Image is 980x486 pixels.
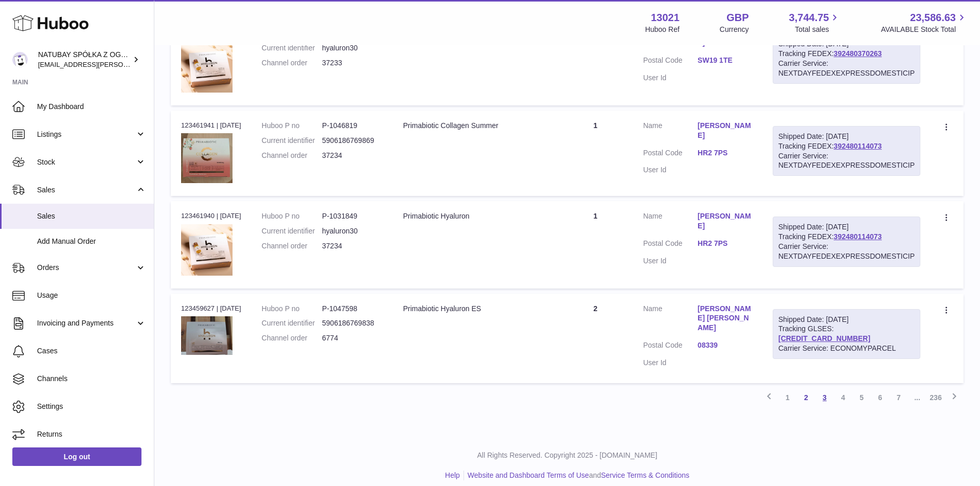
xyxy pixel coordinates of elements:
span: 23,586.63 [910,11,956,25]
span: Stock [37,157,135,167]
div: NATUBAY SPÓŁKA Z OGRANICZONĄ ODPOWIEDZIALNOŚCIĄ [38,50,131,69]
dt: Name [643,121,698,143]
img: 1749020843.jpg [181,133,233,183]
dt: Current identifier [262,43,322,53]
a: Service Terms & Conditions [601,471,689,479]
dt: Postal Code [643,239,698,251]
a: 4 [834,388,852,407]
span: AVAILABLE Stock Total [881,25,968,34]
a: Log out [12,447,141,466]
div: 123461940 | [DATE] [181,211,241,221]
div: Carrier Service: ECONOMYPARCEL [778,344,915,353]
dt: Channel order [262,58,322,68]
td: 1 [558,201,633,288]
span: [EMAIL_ADDRESS][PERSON_NAME][DOMAIN_NAME] [38,60,206,68]
dd: 37234 [322,241,382,251]
span: Settings [37,402,146,411]
td: 3 [558,18,633,105]
dt: Channel order [262,151,322,160]
img: 130211740407413.jpg [181,224,233,276]
a: 7 [889,388,908,407]
div: Tracking FEDEX: [773,33,920,84]
span: Total sales [795,25,841,34]
a: HR2 7PS [698,148,752,158]
a: 23,586.63 AVAILABLE Stock Total [881,11,968,34]
a: 392480114073 [834,232,882,241]
a: Help [445,471,460,479]
span: Cases [37,346,146,356]
span: Invoicing and Payments [37,318,135,328]
span: Orders [37,263,135,273]
span: My Dashboard [37,102,146,112]
dd: P-1046819 [322,121,382,131]
a: 6 [871,388,889,407]
div: Huboo Ref [645,25,680,34]
dt: User Id [643,165,698,175]
li: and [464,471,689,480]
dt: User Id [643,256,698,266]
div: Shipped Date: [DATE] [778,315,915,325]
dt: Postal Code [643,56,698,68]
dd: 37234 [322,151,382,160]
dd: 5906186769838 [322,318,382,328]
div: Carrier Service: NEXTDAYFEDEXEXPRESSDOMESTICIP [778,59,915,78]
dt: Huboo P no [262,121,322,131]
a: 3 [815,388,834,407]
span: 3,744.75 [789,11,829,25]
a: 1 [778,388,797,407]
dt: Channel order [262,241,322,251]
dd: 6774 [322,333,382,343]
a: [PERSON_NAME] [698,121,752,140]
strong: GBP [726,11,749,25]
div: 123459627 | [DATE] [181,304,241,313]
span: Add Manual Order [37,237,146,246]
dt: Name [643,304,698,336]
dt: Huboo P no [262,211,322,221]
dt: Current identifier [262,226,322,236]
div: Carrier Service: NEXTDAYFEDEXEXPRESSDOMESTICIP [778,151,915,171]
span: Returns [37,429,146,439]
span: Usage [37,291,146,300]
div: Primabiotic Collagen Summer [403,121,547,131]
dt: Name [643,211,698,233]
span: Sales [37,185,135,195]
dt: Channel order [262,333,322,343]
a: [PERSON_NAME] [698,211,752,231]
a: 392480114073 [834,142,882,150]
div: Tracking FEDEX: [773,217,920,267]
img: kacper.antkowski@natubay.pl [12,52,28,67]
dt: User Id [643,73,698,83]
span: Channels [37,374,146,384]
dd: P-1031849 [322,211,382,221]
a: [CREDIT_CARD_NUMBER] [778,334,870,343]
div: Primabiotic Hyaluron [403,211,547,221]
span: Listings [37,130,135,139]
dd: hyaluron30 [322,43,382,53]
div: 123461941 | [DATE] [181,121,241,130]
a: 5 [852,388,871,407]
div: Tracking FEDEX: [773,126,920,176]
td: 1 [558,111,633,196]
dt: Current identifier [262,136,322,146]
a: 392480370263 [834,49,882,58]
a: [PERSON_NAME] [PERSON_NAME] [698,304,752,333]
img: 1749717029.jpg [181,316,233,355]
a: Website and Dashboard Terms of Use [468,471,589,479]
a: HR2 7PS [698,239,752,248]
strong: 13021 [651,11,680,25]
div: Currency [720,25,749,34]
td: 2 [558,294,633,383]
dd: 5906186769869 [322,136,382,146]
a: 236 [926,388,945,407]
div: Carrier Service: NEXTDAYFEDEXEXPRESSDOMESTICIP [778,242,915,261]
div: Tracking GLSES: [773,309,920,359]
a: SW19 1TE [698,56,752,65]
span: Sales [37,211,146,221]
dd: P-1047598 [322,304,382,314]
p: All Rights Reserved. Copyright 2025 - [DOMAIN_NAME] [163,451,972,460]
dt: Current identifier [262,318,322,328]
img: 130211740407413.jpg [181,41,233,93]
a: 2 [797,388,815,407]
div: Primabiotic Hyaluron ES [403,304,547,314]
dt: Postal Code [643,148,698,160]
